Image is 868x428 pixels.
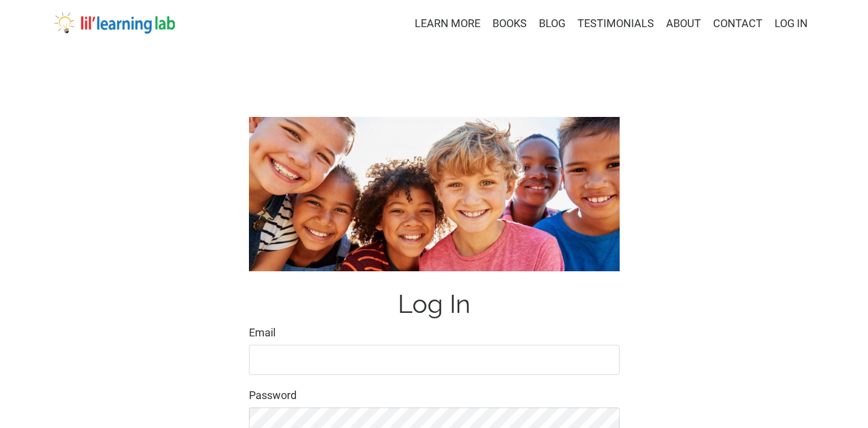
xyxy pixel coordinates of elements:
a: ABOUT [666,15,701,33]
a: BLOG [539,15,565,33]
a: CONTACT [713,15,763,33]
label: Email [249,324,620,342]
img: lil' learning lab [54,12,175,34]
a: BOOKS [492,15,527,33]
a: LOG IN [775,17,808,30]
a: LEARN MORE [415,15,480,33]
label: Password [249,387,620,404]
h1: Log In [249,289,620,319]
a: TESTIMONIALS [577,15,654,33]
